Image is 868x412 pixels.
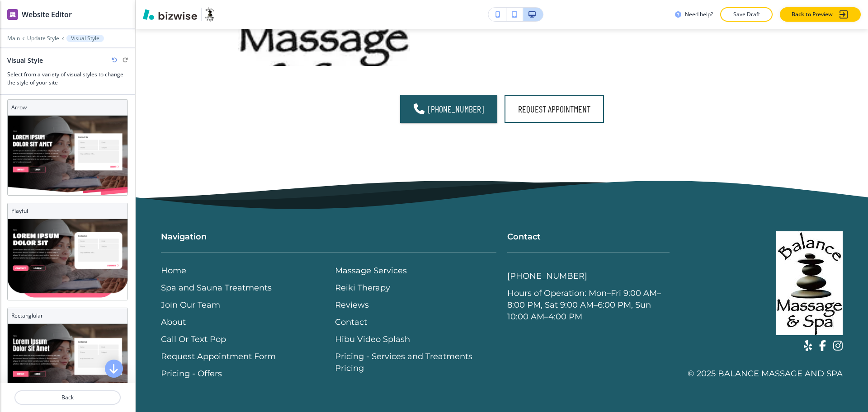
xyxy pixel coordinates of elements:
p: Hours of Operation: Mon–Fri 9:00 AM–8:00 PM, Sat 9:00 AM–6:00 PM, Sun 10:00 AM–4:00 PM [507,288,670,323]
p: Home [161,265,186,277]
h3: Playful [11,207,124,215]
a: [PHONE_NUMBER] [507,271,587,282]
p: Call Or Text Pop [161,334,226,346]
h3: Rectanglular [11,312,124,320]
div: RectanglularRectanglular [7,308,128,402]
img: Balance Massage and Spa [776,231,843,335]
p: Hibu Video Splash [335,334,410,346]
strong: Contact [507,232,541,242]
p: Back to Preview [792,10,833,19]
h2: Website Editor [22,9,72,20]
button: Main [7,35,20,42]
h3: Arrow [11,103,124,112]
img: editor icon [7,9,18,20]
div: ArrowArrow [7,99,128,196]
p: Pricing - Offers [161,368,222,380]
div: PlayfulPlayful [7,203,128,300]
p: Back [15,393,120,402]
img: Playful [8,219,127,300]
p: Pricing - Services and Treatments Pricing [335,351,496,375]
h3: Need help? [685,10,713,19]
p: Request Appointment Form [161,351,276,363]
img: Bizwise Logo [143,9,197,20]
p: Visual Style [71,35,99,42]
p: About [161,317,186,328]
p: Massage Services [335,265,407,277]
p: Contact [335,317,367,328]
strong: Navigation [161,232,207,242]
h3: Select from a variety of visual styles to change the style of your site [7,70,128,87]
button: Back [14,390,121,405]
button: Back to Preview [780,7,861,22]
a: Request Appointment [505,95,604,123]
a: [PHONE_NUMBER] [400,95,497,123]
p: Join Our Team [161,300,220,311]
img: Arrow [8,116,127,195]
button: Update Style [27,35,59,42]
p: © 2025 Balance Massage and Spa [680,368,843,380]
p: Reviews [335,300,369,311]
button: Save Draft [720,7,773,22]
p: Reiki Therapy [335,282,390,294]
p: Save Draft [732,10,761,19]
img: Your Logo [205,7,214,22]
h2: Visual Style [7,56,43,65]
button: Visual Style [66,35,104,42]
img: Rectanglular [8,324,127,401]
p: Spa and Sauna Treatments [161,282,272,294]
